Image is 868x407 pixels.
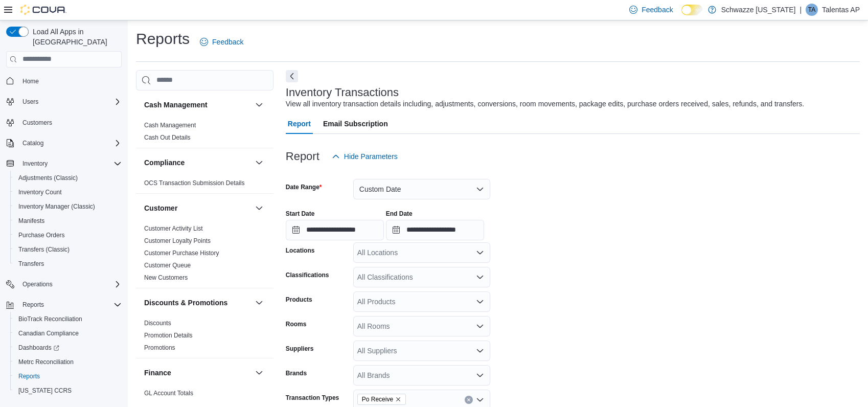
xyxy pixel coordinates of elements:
[18,174,78,182] span: Adjustments (Classic)
[144,179,245,187] span: OCS Transaction Submission Details
[286,210,315,218] label: Start Date
[22,280,53,288] span: Operations
[18,329,79,337] span: Canadian Compliance
[22,119,52,127] span: Customers
[144,203,251,213] button: Customer
[822,4,860,16] p: Talentas AP
[286,86,399,99] h3: Inventory Transactions
[253,367,265,379] button: Finance
[22,139,43,147] span: Catalog
[14,200,99,213] a: Inventory Manager (Classic)
[286,246,315,255] label: Locations
[286,345,314,353] label: Suppliers
[29,27,122,47] span: Load All Apps in [GEOGRAPHIC_DATA]
[144,133,191,142] span: Cash Out Details
[286,220,384,240] input: Press the down key to open a popover containing a calendar.
[136,29,190,49] h1: Reports
[18,231,65,239] span: Purchase Orders
[18,202,95,211] span: Inventory Manager (Classic)
[18,217,44,225] span: Manifests
[14,229,69,241] a: Purchase Orders
[2,277,126,291] button: Operations
[253,202,265,214] button: Customer
[476,347,484,355] button: Open list of options
[476,248,484,257] button: Open list of options
[18,245,70,254] span: Transfers (Classic)
[22,98,38,106] span: Users
[2,95,126,109] button: Users
[14,327,122,340] span: Canadian Compliance
[14,342,122,354] span: Dashboards
[323,114,388,134] span: Email Subscription
[144,368,251,378] button: Finance
[14,370,44,382] a: Reports
[144,100,251,110] button: Cash Management
[144,237,211,245] span: Customer Loyalty Points
[136,317,273,358] div: Discounts & Promotions
[395,396,401,402] button: Remove Po Receive from selection in this group
[10,199,126,214] button: Inventory Manager (Classic)
[144,249,219,257] span: Customer Purchase History
[14,370,122,382] span: Reports
[144,224,203,233] span: Customer Activity List
[144,134,191,141] a: Cash Out Details
[10,326,126,341] button: Canadian Compliance
[22,160,48,168] span: Inventory
[362,394,393,404] span: Po Receive
[14,243,74,256] a: Transfers (Classic)
[144,298,251,308] button: Discounts & Promotions
[18,75,122,87] span: Home
[344,151,398,162] span: Hide Parameters
[18,157,52,170] button: Inventory
[136,177,273,193] div: Compliance
[14,215,49,227] a: Manifests
[18,157,122,170] span: Inventory
[136,222,273,288] div: Customer
[357,394,406,405] span: Po Receive
[14,229,122,241] span: Purchase Orders
[286,394,339,402] label: Transaction Types
[14,258,122,270] span: Transfers
[18,75,43,87] a: Home
[144,368,171,378] h3: Finance
[14,356,78,368] a: Metrc Reconciliation
[328,146,402,167] button: Hide Parameters
[253,297,265,309] button: Discounts & Promotions
[22,301,44,309] span: Reports
[386,210,413,218] label: End Date
[144,389,193,397] span: GL Account Totals
[286,320,307,328] label: Rooms
[18,116,122,129] span: Customers
[14,356,122,368] span: Metrc Reconciliation
[144,157,185,168] h3: Compliance
[144,122,196,129] a: Cash Management
[2,136,126,150] button: Catalog
[10,214,126,228] button: Manifests
[10,369,126,383] button: Reports
[14,313,86,325] a: BioTrack Reconciliation
[253,156,265,169] button: Compliance
[18,344,59,352] span: Dashboards
[144,344,175,351] a: Promotions
[14,385,76,397] a: [US_STATE] CCRS
[288,114,311,134] span: Report
[2,115,126,130] button: Customers
[10,312,126,326] button: BioTrack Reconciliation
[18,299,122,311] span: Reports
[14,385,122,397] span: Washington CCRS
[144,179,245,187] a: OCS Transaction Submission Details
[18,372,40,380] span: Reports
[808,4,815,16] span: TA
[144,261,191,269] span: Customer Queue
[14,258,48,270] a: Transfers
[144,274,188,281] a: New Customers
[286,70,298,82] button: Next
[14,186,122,198] span: Inventory Count
[14,172,82,184] a: Adjustments (Classic)
[353,179,490,199] button: Custom Date
[476,396,484,404] button: Open list of options
[14,172,122,184] span: Adjustments (Classic)
[286,296,312,304] label: Products
[18,96,42,108] button: Users
[18,387,72,395] span: [US_STATE] CCRS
